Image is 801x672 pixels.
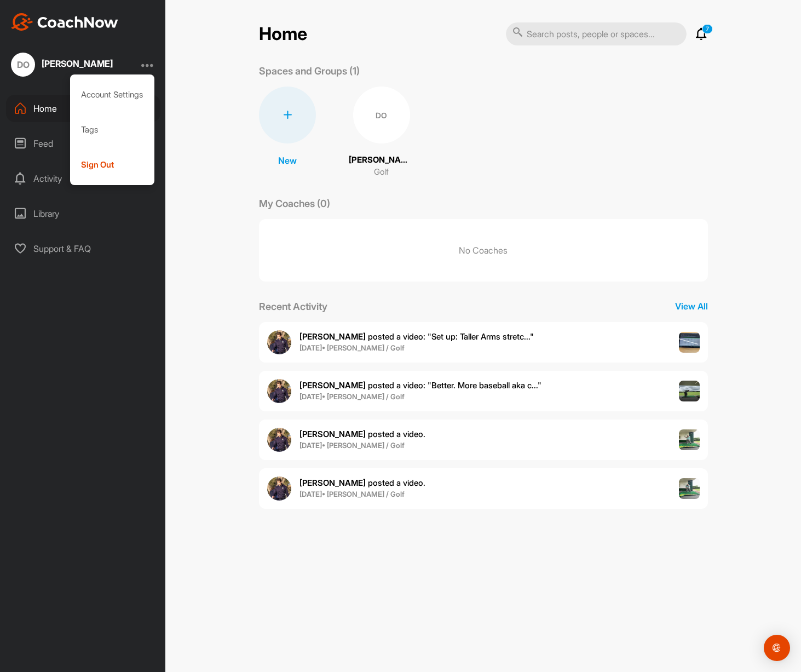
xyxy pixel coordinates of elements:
[70,147,155,182] div: Sign Out
[299,429,425,439] span: posted a video .
[11,53,35,77] div: DO
[349,87,414,179] a: DO[PERSON_NAME]Golf
[299,331,366,342] b: [PERSON_NAME]
[278,154,297,167] p: New
[299,441,405,450] b: [DATE] • [PERSON_NAME] / Golf
[259,299,327,314] p: Recent Activity
[259,64,360,78] p: Spaces and Groups (1)
[267,476,291,501] img: user avatar
[11,13,118,31] img: CoachNow
[374,166,389,179] p: Golf
[299,490,405,498] b: [DATE] • [PERSON_NAME] / Golf
[702,24,713,34] p: 7
[6,95,160,122] div: Home
[299,331,534,342] span: posted a video : " Set up: Taller Arms stretc... "
[42,59,113,68] div: [PERSON_NAME]
[299,392,405,401] b: [DATE] • [PERSON_NAME] / Golf
[679,332,700,353] img: post image
[70,112,155,147] div: Tags
[353,87,410,143] div: DO
[299,343,405,352] b: [DATE] • [PERSON_NAME] / Golf
[259,219,708,282] p: No Coaches
[267,379,291,403] img: user avatar
[679,478,700,499] img: post image
[299,380,366,390] b: [PERSON_NAME]
[70,77,155,112] div: Account Settings
[679,381,700,401] img: post image
[299,478,425,488] span: posted a video .
[267,330,291,354] img: user avatar
[259,196,330,211] p: My Coaches (0)
[764,635,790,661] div: Open Intercom Messenger
[6,165,160,192] div: Activity
[267,428,291,452] img: user avatar
[299,429,366,439] b: [PERSON_NAME]
[299,380,541,390] span: posted a video : " Better. More baseball aka c... "
[6,200,160,227] div: Library
[675,300,708,313] p: View All
[679,429,700,450] img: post image
[506,22,687,45] input: Search posts, people or spaces...
[6,235,160,262] div: Support & FAQ
[6,130,160,157] div: Feed
[299,478,366,488] b: [PERSON_NAME]
[259,24,307,45] h2: Home
[349,154,414,166] p: [PERSON_NAME]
